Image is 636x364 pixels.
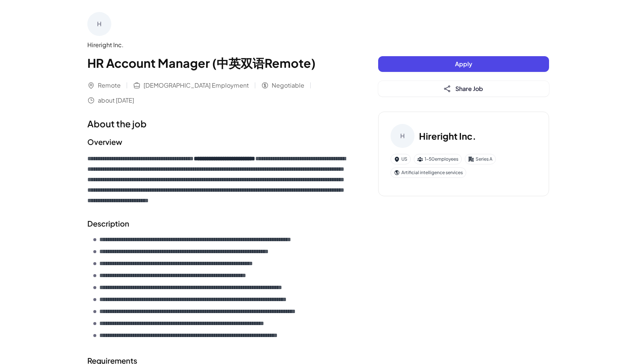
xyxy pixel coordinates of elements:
h3: Hireright Inc. [419,129,476,143]
div: H [87,12,111,36]
div: Artificial intelligence services [391,167,466,178]
span: Share Job [455,85,483,92]
span: Apply [455,60,472,68]
span: [DEMOGRAPHIC_DATA] Employment [144,81,249,90]
h1: About the job [87,117,348,130]
div: Hireright Inc. [87,40,348,49]
button: Apply [378,56,549,72]
button: Share Job [378,81,549,97]
div: 1-50 employees [414,154,462,164]
span: Negotiable [272,81,304,90]
span: about [DATE] [98,96,134,105]
div: US [391,154,411,164]
h2: Overview [87,136,348,148]
span: Remote [98,81,121,90]
div: H [391,124,415,148]
h2: Description [87,218,348,229]
div: Series A [465,154,496,164]
h1: HR Account Manager (中英双语Remote) [87,54,348,72]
